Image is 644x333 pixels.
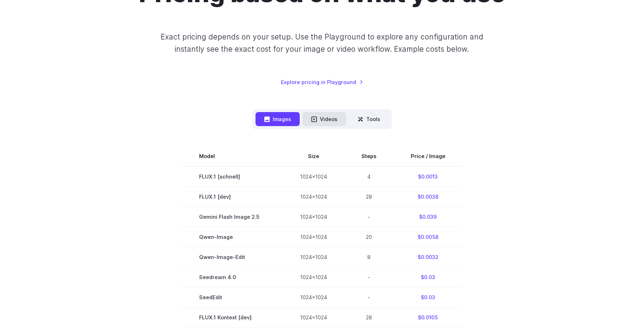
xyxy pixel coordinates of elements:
[283,146,344,166] th: Size
[344,187,394,207] td: 28
[394,146,463,166] th: Price / Image
[344,146,394,166] th: Steps
[394,307,463,328] td: $0.0105
[182,166,283,187] td: FLUX.1 [schnell]
[283,166,344,187] td: 1024x1024
[344,247,394,267] td: 8
[182,267,283,287] td: Seedream 4.0
[182,146,283,166] th: Model
[283,207,344,227] td: 1024x1024
[281,78,363,86] a: Explore pricing in Playground
[394,267,463,287] td: $0.03
[394,287,463,307] td: $0.03
[394,247,463,267] td: $0.0032
[394,207,463,227] td: $0.039
[283,267,344,287] td: 1024x1024
[283,227,344,247] td: 1024x1024
[283,247,344,267] td: 1024x1024
[344,307,394,328] td: 28
[182,247,283,267] td: Qwen-Image-Edit
[182,307,283,328] td: FLUX.1 Kontext [dev]
[256,112,300,126] button: Images
[182,187,283,207] td: FLUX.1 [dev]
[283,307,344,328] td: 1024x1024
[394,166,463,187] td: $0.0013
[344,207,394,227] td: -
[394,187,463,207] td: $0.0038
[199,213,266,221] span: Gemini Flash Image 2.5
[344,227,394,247] td: 20
[283,287,344,307] td: 1024x1024
[303,112,346,126] button: Videos
[182,287,283,307] td: SeedEdit
[283,187,344,207] td: 1024x1024
[349,112,389,126] button: Tools
[344,166,394,187] td: 4
[344,267,394,287] td: -
[344,287,394,307] td: -
[394,227,463,247] td: $0.0058
[182,227,283,247] td: Qwen-Image
[147,31,497,55] p: Exact pricing depends on your setup. Use the Playground to explore any configuration and instantl...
